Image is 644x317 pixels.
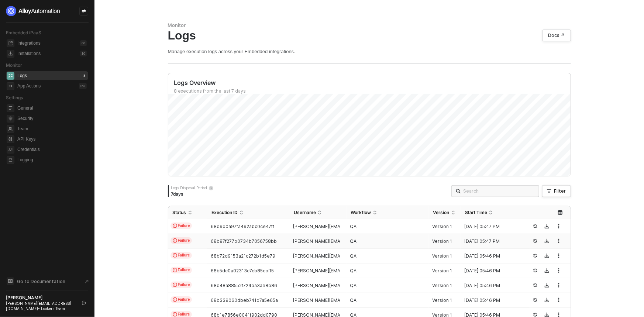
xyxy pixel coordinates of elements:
[545,268,549,273] span: icon-download
[173,283,177,287] span: icon-exclamation
[168,206,207,219] th: Status
[17,73,27,79] div: Logs
[461,297,523,303] div: [DATE] 05:46 PM
[7,72,14,80] span: icon-logs
[6,277,89,286] a: Knowledge Base
[17,51,41,57] div: Installations
[83,278,90,285] span: document-arrow
[293,297,404,303] span: [PERSON_NAME][EMAIL_ADDRESS][DOMAIN_NAME]
[465,210,487,216] span: Start Time
[173,268,177,272] span: icon-exclamation
[545,283,549,287] span: icon-download
[82,73,87,79] div: 8
[350,238,357,244] span: QA
[6,30,41,35] span: Embedded iPaaS
[433,297,452,303] span: Version 1
[171,252,192,259] span: Failure
[17,104,87,113] span: General
[548,32,565,38] div: Docs ↗
[80,51,87,56] div: 10
[429,206,461,219] th: Version
[461,206,529,219] th: Start Time
[545,239,549,243] span: icon-download
[173,224,177,228] span: icon-exclamation
[6,6,61,16] img: logo
[461,253,523,259] div: [DATE] 05:46 PM
[433,253,452,259] span: Version 1
[7,135,14,143] span: api-key
[293,268,404,273] span: [PERSON_NAME][EMAIL_ADDRESS][DOMAIN_NAME]
[171,191,213,197] div: 7 days
[168,48,571,55] div: Manage execution logs across your Embedded integrations.
[173,238,177,243] span: icon-exclamation
[7,50,14,58] span: installations
[171,296,192,303] span: Failure
[211,210,238,216] span: Execution ID
[173,297,177,302] span: icon-exclamation
[79,83,87,89] div: 0 %
[289,206,347,219] th: Username
[293,253,404,259] span: [PERSON_NAME][EMAIL_ADDRESS][DOMAIN_NAME]
[17,135,87,144] span: API Keys
[7,104,14,112] span: general
[6,62,22,68] span: Monitor
[82,301,86,305] span: logout
[174,88,571,94] div: 8 executions from the last 7 days
[533,283,537,287] span: icon-success-page
[17,155,87,164] span: Logging
[533,239,537,243] span: icon-success-page
[543,30,571,41] a: Docs ↗
[347,206,429,219] th: Workflow
[207,206,289,219] th: Execution ID
[558,210,562,215] span: icon-table
[17,278,65,285] span: Go to Documentation
[6,95,23,100] span: Settings
[17,83,41,89] div: App Actions
[211,253,275,259] span: 68b72d9153a21c272b1d5e79
[350,297,357,303] span: QA
[211,283,277,288] span: 68b48a88552f724ba3ae8b86
[17,124,87,133] span: Team
[461,224,523,230] div: [DATE] 05:47 PM
[545,313,549,317] span: icon-download
[174,79,571,87] div: Logs Overview
[545,298,549,302] span: icon-download
[171,237,192,244] span: Failure
[6,295,75,301] div: [PERSON_NAME]
[542,185,571,197] button: Filter
[7,82,14,90] span: icon-app-actions
[350,268,357,274] span: QA
[545,224,549,228] span: icon-download
[433,224,452,229] span: Version 1
[433,238,452,244] span: Version 1
[211,224,274,229] span: 68b9d0a97fa492abc0ce47ff
[7,125,14,133] span: team
[7,156,14,164] span: logging
[171,185,213,190] div: Logs Disposal Period
[171,282,192,288] span: Failure
[433,283,452,288] span: Version 1
[7,146,14,154] span: credentials
[6,6,88,16] a: logo
[533,313,537,317] span: icon-success-page
[173,253,177,258] span: icon-exclamation
[533,298,537,302] span: icon-success-page
[7,39,14,47] span: integrations
[171,267,192,273] span: Failure
[554,188,566,194] div: Filter
[211,238,277,244] span: 68b87f277b0734b7056758bb
[461,238,523,244] div: [DATE] 05:47 PM
[461,283,523,289] div: [DATE] 05:46 PM
[533,254,537,258] span: icon-success-page
[294,210,316,216] span: Username
[17,114,87,123] span: Security
[533,224,537,228] span: icon-success-page
[461,268,523,274] div: [DATE] 05:46 PM
[173,210,186,216] span: Status
[6,301,75,311] div: [PERSON_NAME][EMAIL_ADDRESS][DOMAIN_NAME] • Lookers Team
[350,253,357,259] span: QA
[171,223,192,229] span: Failure
[173,312,177,317] span: icon-exclamation
[168,22,571,28] div: Monitor
[17,40,41,46] div: Integrations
